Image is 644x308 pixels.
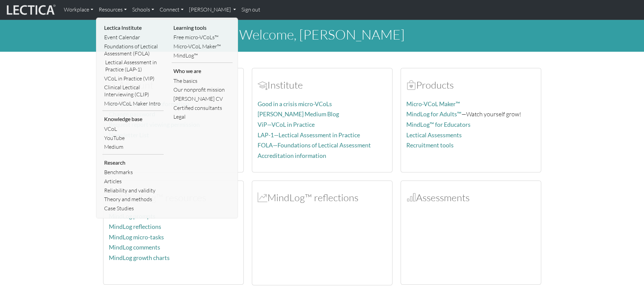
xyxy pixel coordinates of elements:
[258,132,360,139] a: LAP-1—Lectical Assessment in Practice
[172,66,233,76] li: Who we are
[109,244,160,251] a: MindLog comments
[172,76,233,86] a: The basics
[406,132,462,139] a: Lectical Assessments
[102,204,164,213] a: Case Studies
[129,3,157,17] a: Schools
[96,3,129,17] a: Resources
[172,94,233,103] a: [PERSON_NAME] CV
[102,195,164,204] a: Theory and methods
[102,142,164,151] a: Medium
[172,42,233,51] a: Micro-VCoL Maker™
[102,74,164,83] a: VCoL in Practice (VIP)
[172,33,233,42] a: Free micro-VCoLs™
[258,152,326,159] a: Accreditation information
[102,177,164,186] a: Articles
[406,100,460,108] a: Micro-VCoL Maker™
[102,33,164,42] a: Event Calendar
[258,121,315,128] a: ViP—VCoL in Practice
[109,234,164,241] a: MindLog micro-tasks
[5,3,56,16] img: lecticalive
[406,191,416,204] span: Assessments
[172,112,233,121] a: Legal
[102,22,164,33] li: Lectica Institute
[406,109,535,119] p: —Watch yourself grow!
[102,186,164,195] a: Reliability and validity
[406,142,454,149] a: Recruitment tools
[109,254,170,261] a: MindLog growth charts
[186,3,239,17] a: [PERSON_NAME]
[102,58,164,74] a: Lectical Assessment in Practice (LAP-1)
[406,192,535,204] h2: Assessments
[258,111,339,118] a: [PERSON_NAME] Medium Blog
[172,103,233,113] a: Certified consultants
[102,168,164,177] a: Benchmarks
[102,157,164,168] li: Research
[258,191,267,204] span: MindLog
[102,114,164,124] li: Knowledge base
[61,3,96,17] a: Workplace
[258,79,387,91] h2: Institute
[157,3,186,17] a: Connect
[406,79,416,91] span: Products
[258,142,371,149] a: FOLA—Foundations of Lectical Assessment
[102,134,164,143] a: YouTube
[258,192,387,204] h2: MindLog™ reflections
[406,79,535,91] h2: Products
[109,223,161,230] a: MindLog reflections
[172,22,233,33] li: Learning tools
[406,111,461,118] a: MindLog for Adults™
[258,79,267,91] span: Account
[102,42,164,58] a: Foundations of Lectical Assessment (FOLA)
[239,3,263,17] a: Sign out
[102,124,164,134] a: VCoL
[102,99,164,108] a: Micro-VCoL Maker Intro
[258,100,332,108] a: Good in a crisis micro-VCoLs
[102,83,164,99] a: Clinical Lectical Interviewing (CLIP)
[172,51,233,60] a: MindLog™
[172,85,233,94] a: Our nonprofit mission
[406,121,471,128] a: MindLog™ for Educators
